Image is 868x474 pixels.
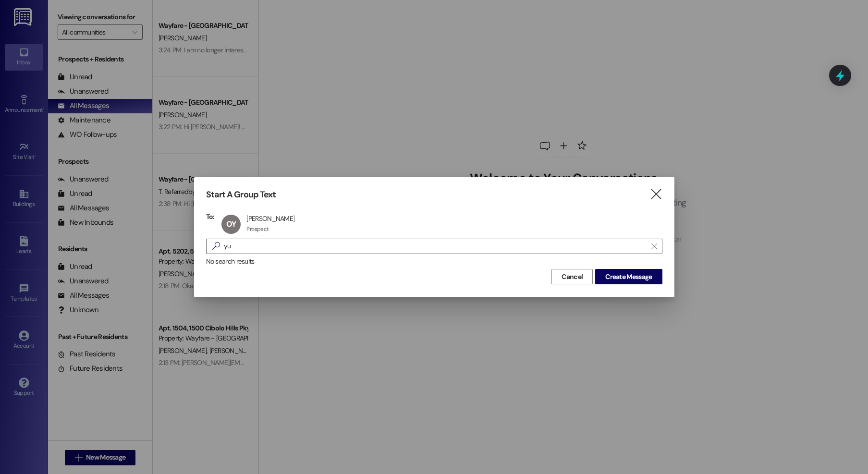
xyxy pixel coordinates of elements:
[651,243,657,250] i: 
[206,212,215,221] h3: To:
[595,269,662,284] button: Create Message
[605,272,652,282] span: Create Message
[562,272,583,282] span: Cancel
[206,256,662,267] div: No search results
[206,189,276,200] h3: Start A Group Text
[246,225,269,233] div: Prospect
[649,189,662,199] i: 
[208,241,224,251] i: 
[224,240,647,253] input: Search for any contact or apartment
[647,239,662,254] button: Clear text
[246,214,294,223] div: [PERSON_NAME]
[551,269,593,284] button: Cancel
[226,219,236,229] span: OY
